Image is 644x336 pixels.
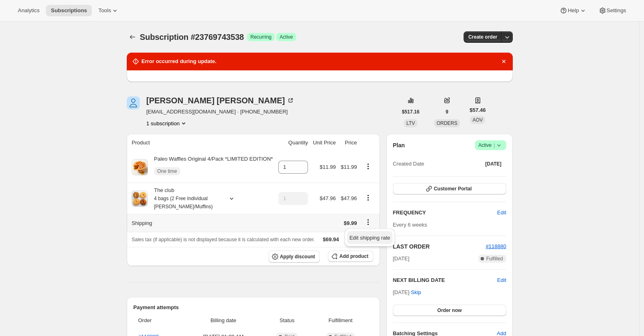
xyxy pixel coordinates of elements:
span: Help [568,7,579,14]
span: [DATE] [393,255,410,263]
button: 9 [441,106,453,118]
button: #118880 [486,242,506,251]
th: Product [127,134,276,152]
span: $9.99 [344,220,357,226]
span: Fulfilled [486,255,503,262]
img: product img [132,159,148,175]
span: ORDERS [436,120,457,126]
small: 4 bags (2 Free Individual [PERSON_NAME]/Muffins) [154,196,212,209]
span: $11.99 [341,164,357,170]
button: Dismiss notification [498,56,510,67]
button: Subscriptions [46,5,92,16]
span: Apply discount [280,253,315,260]
button: Product actions [362,162,375,171]
div: The club [148,186,221,211]
span: Edit shipping rate [349,235,390,241]
span: Active [280,34,293,40]
span: Analytics [18,7,39,14]
span: Recurring [250,34,271,40]
span: Skip [411,288,421,297]
button: Shipping actions [362,218,375,227]
span: Active [478,141,503,149]
span: Tools [98,7,111,14]
button: Edit shipping rate [347,231,392,244]
button: Skip [406,286,426,299]
span: [DATE] [485,161,501,167]
span: Created Date [393,160,424,168]
span: $57.46 [470,106,486,114]
a: #118880 [486,243,506,249]
span: Every 6 weeks [393,222,427,228]
span: Fulfillment [312,316,368,325]
span: 9 [446,109,449,115]
button: Settings [594,5,631,16]
span: Create order [468,34,497,40]
span: Order now [437,307,462,314]
h2: LAST ORDER [393,242,486,251]
span: AOV [473,117,483,123]
span: $11.99 [320,164,336,170]
span: Sales tax (if applicable) is not displayed because it is calculated with each new order. [132,237,315,242]
th: Quantity [276,134,310,152]
button: Help [555,5,592,16]
button: Customer Portal [393,183,506,194]
button: Add product [328,251,373,262]
button: Apply discount [269,251,320,263]
span: LTV [406,120,415,126]
span: Settings [607,7,626,14]
button: Product actions [146,119,188,127]
span: Billing date [185,316,262,325]
button: [DATE] [480,158,506,170]
span: $47.96 [341,195,357,201]
span: $47.96 [320,195,336,201]
button: Tools [93,5,124,16]
h2: FREQUENCY [393,209,497,217]
div: Paleo Waffles Original 4/Pack *LIMITED EDITION* [148,155,273,179]
button: Edit [497,276,506,284]
button: Order now [393,305,506,316]
span: [EMAIL_ADDRESS][DOMAIN_NAME] · [PHONE_NUMBER] [146,108,295,116]
button: Analytics [13,5,44,16]
button: Edit [492,206,511,219]
button: Product actions [362,193,375,202]
span: Status [267,316,308,325]
th: Shipping [127,214,276,232]
img: product img [132,190,148,207]
span: Denise Holcomb [127,96,140,109]
h2: Error occurred during update. [141,57,217,65]
th: Price [338,134,360,152]
span: Subscription #23769743538 [140,33,244,41]
th: Unit Price [310,134,338,152]
span: [DATE] · [393,289,421,295]
div: [PERSON_NAME] [PERSON_NAME] [146,96,295,105]
h2: Plan [393,141,405,149]
h2: Payment attempts [133,303,373,312]
span: Edit [497,209,506,217]
h2: NEXT BILLING DATE [393,276,497,284]
span: Customer Portal [434,185,472,192]
span: $517.16 [402,109,419,115]
span: Add product [339,253,368,260]
th: Order [133,312,183,329]
button: Subscriptions [127,31,138,43]
span: Subscriptions [51,7,87,14]
span: $69.94 [323,236,339,242]
button: $517.16 [397,106,424,118]
button: Create order [464,31,502,43]
span: One time [157,168,177,175]
span: | [494,142,495,148]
